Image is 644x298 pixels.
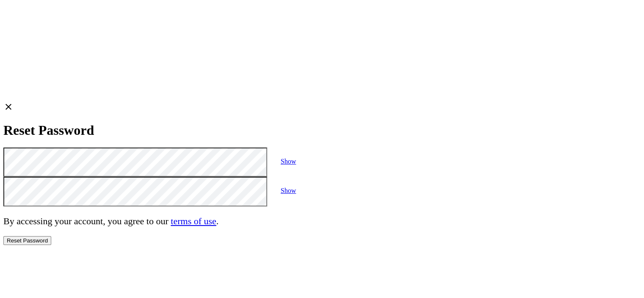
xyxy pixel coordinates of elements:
[3,123,641,138] h1: Reset Password
[281,158,296,165] a: Show
[171,216,216,226] a: terms of use
[3,102,14,112] i: close
[3,236,51,245] button: Reset Password
[281,187,296,194] a: Show
[3,216,641,227] p: By accessing your account, you agree to our .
